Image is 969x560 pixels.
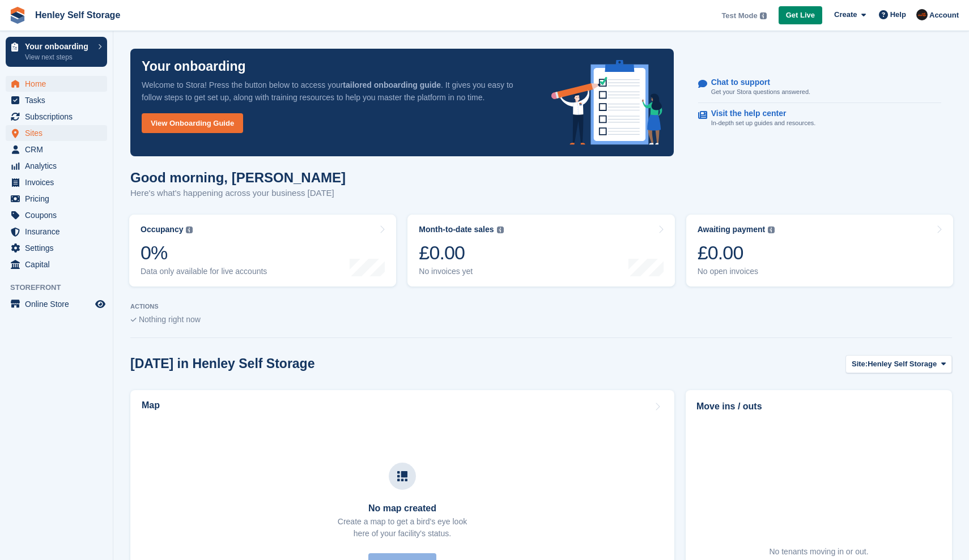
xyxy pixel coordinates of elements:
[6,191,107,207] a: menu
[852,358,868,370] span: Site:
[769,546,868,558] div: No tenants moving in or out.
[343,80,441,89] strong: tailored onboarding guide
[6,240,107,256] a: menu
[916,9,928,20] img: Darren West
[31,6,125,24] a: Henley Self Storage
[760,12,767,19] img: icon-info-grey-7440780725fd019a000dd9b08b2336e03edf1995a4989e88bcd33f0948082b44.svg
[6,37,107,67] a: Your onboarding View next steps
[419,241,503,264] div: £0.00
[10,282,113,293] span: Storefront
[6,296,107,312] a: menu
[25,142,93,157] span: CRM
[497,226,504,233] img: icon-info-grey-7440780725fd019a000dd9b08b2336e03edf1995a4989e88bcd33f0948082b44.svg
[711,118,816,128] p: In-depth set up guides and resources.
[698,241,775,264] div: £0.00
[6,158,107,174] a: menu
[686,215,953,287] a: Awaiting payment £0.00 No open invoices
[711,109,807,118] p: Visit the help center
[139,315,201,324] span: Nothing right now
[25,76,93,92] span: Home
[141,267,267,276] div: Data only available for live accounts
[6,109,107,125] a: menu
[6,125,107,141] a: menu
[130,318,137,322] img: blank_slate_check_icon-ba018cac091ee9be17c0a81a6c232d5eb81de652e7a59be601be346b1b6ddf79.svg
[834,9,857,20] span: Create
[6,207,107,223] a: menu
[419,225,494,234] div: Month-to-date sales
[9,7,26,24] img: stora-icon-8386f47178a22dfd0bd8f6a31ec36ba5ce8667c1dd55bd0f319d3a0aa187defe.svg
[142,79,533,104] p: Welcome to Stora! Press the button below to access your . It gives you easy to follow steps to ge...
[130,303,952,310] p: ACTIONS
[929,10,959,21] span: Account
[25,296,93,312] span: Online Store
[696,400,941,413] h2: Move ins / outs
[130,356,314,371] h2: [DATE] in Henley Self Storage
[768,226,775,233] img: icon-info-grey-7440780725fd019a000dd9b08b2336e03edf1995a4989e88bcd33f0948082b44.svg
[6,257,107,272] a: menu
[6,224,107,240] a: menu
[142,60,246,73] p: Your onboarding
[25,174,93,190] span: Invoices
[25,42,92,50] p: Your onboarding
[186,226,193,233] img: icon-info-grey-7440780725fd019a000dd9b08b2336e03edf1995a4989e88bcd33f0948082b44.svg
[711,87,810,97] p: Get your Stora questions answered.
[6,76,107,92] a: menu
[698,267,775,276] div: No open invoices
[698,72,941,103] a: Chat to support Get your Stora questions answered.
[141,241,267,264] div: 0%
[6,142,107,157] a: menu
[25,191,93,207] span: Pricing
[845,355,952,374] button: Site: Henley Self Storage
[6,92,107,108] a: menu
[338,516,467,540] p: Create a map to get a bird's eye look here of your facility's status.
[338,503,467,514] h3: No map created
[551,60,662,145] img: onboarding-info-6c161a55d2c0e0a8cae90662b2fe09162a5109e8cc188191df67fb4f79e88e88.svg
[698,225,766,234] div: Awaiting payment
[25,92,93,108] span: Tasks
[25,207,93,223] span: Coupons
[130,170,346,185] h1: Good morning, [PERSON_NAME]
[397,471,407,481] img: map-icn-33ee37083ee616e46c38cad1a60f524a97daa1e2b2c8c0bc3eb3415660979fc1.svg
[25,158,93,174] span: Analytics
[786,10,815,21] span: Get Live
[698,103,941,134] a: Visit the help center In-depth set up guides and resources.
[141,225,183,234] div: Occupancy
[129,215,396,287] a: Occupancy 0% Data only available for live accounts
[25,257,93,272] span: Capital
[130,187,346,200] p: Here's what's happening across your business [DATE]
[25,52,92,62] p: View next steps
[6,174,107,190] a: menu
[25,240,93,256] span: Settings
[93,297,107,311] a: Preview store
[779,6,822,25] a: Get Live
[721,10,757,22] span: Test Mode
[419,267,503,276] div: No invoices yet
[711,78,801,87] p: Chat to support
[142,400,160,411] h2: Map
[868,358,937,370] span: Henley Self Storage
[142,113,243,133] a: View Onboarding Guide
[25,125,93,141] span: Sites
[407,215,674,287] a: Month-to-date sales £0.00 No invoices yet
[25,109,93,125] span: Subscriptions
[890,9,906,20] span: Help
[25,224,93,240] span: Insurance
